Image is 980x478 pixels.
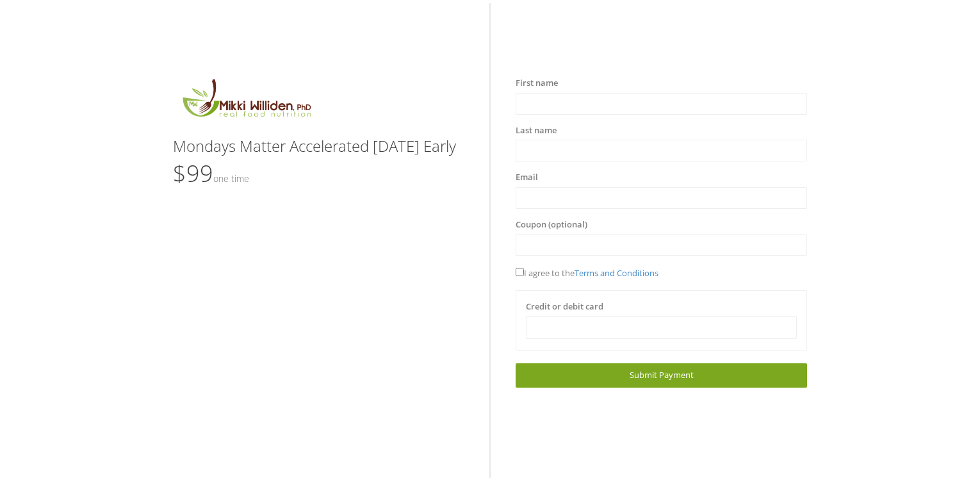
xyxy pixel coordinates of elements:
[516,124,557,137] label: Last name
[526,301,603,313] label: Credit or debit card
[575,267,658,279] a: Terms and Conditions
[173,158,249,189] span: $99
[516,171,538,184] label: Email
[173,138,464,154] h3: Mondays Matter Accelerated [DATE] Early
[516,267,658,279] span: I agree to the
[630,369,694,381] span: Submit Payment
[516,363,807,387] a: Submit Payment
[516,218,587,231] label: Coupon (optional)
[213,172,249,185] small: One time
[173,77,319,125] img: MikkiLogoMain.png
[516,77,558,90] label: First name
[534,322,788,333] iframe: Secure card payment input frame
